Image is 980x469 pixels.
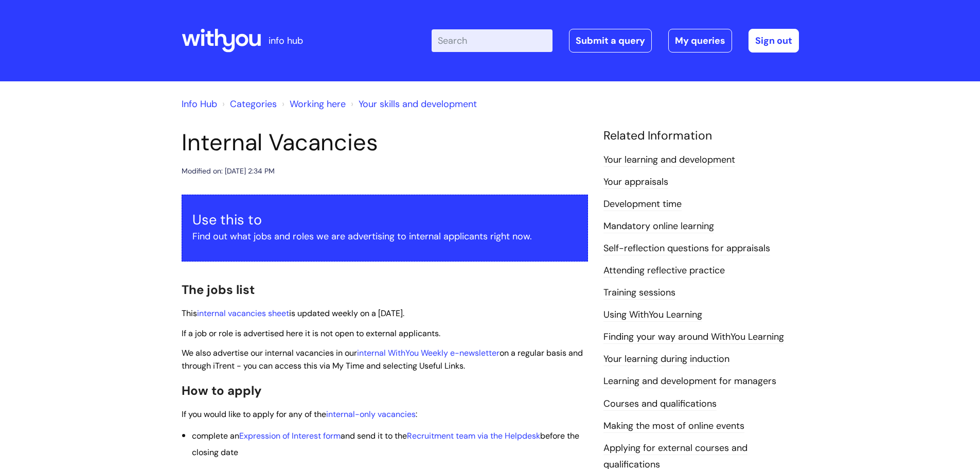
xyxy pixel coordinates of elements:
[603,375,776,388] a: Learning and development for managers
[359,98,477,110] a: Your skills and development
[668,29,732,53] a: My queries
[603,308,702,322] a: Using WithYou Learning
[182,165,275,178] div: Modified on: [DATE] 2:34 PM
[182,383,262,398] span: How to apply
[603,176,668,189] a: Your appraisals
[192,228,577,245] p: Find out what jobs and roles we are advertising to internal applicants right now.
[182,409,417,420] span: If you would like to apply for any of the :
[197,308,289,319] a: internal vacancies sheet
[290,98,346,110] a: Working here
[279,96,346,112] li: Working here
[230,98,277,110] a: Categories
[197,447,238,458] span: losing date
[603,264,725,277] a: Attending reflective practice
[603,129,799,143] h4: Related Information
[192,430,579,458] span: and send it to the before the c
[239,430,341,441] a: Expression of Interest form
[192,212,577,228] h3: Use this to
[749,29,799,53] a: Sign out
[220,96,277,112] li: Solution home
[326,409,416,420] a: internal-only vacancies
[603,397,717,411] a: Courses and qualifications
[192,430,239,441] span: complete an
[569,29,652,53] a: Submit a query
[603,153,735,167] a: Your learning and development
[269,32,303,49] p: info hub
[603,286,675,300] a: Training sessions
[432,29,799,53] div: | -
[603,220,714,233] a: Mandatory online learning
[182,98,217,110] a: Info Hub
[182,328,440,339] span: If a job or role is advertised here it is not open to external applicants.
[407,430,540,441] a: Recruitment team via the Helpdesk
[357,348,500,358] a: internal WithYou Weekly e-newsletter
[182,282,255,298] span: The jobs list
[603,198,682,211] a: Development time
[603,242,770,255] a: Self-reflection questions for appraisals
[182,308,404,319] span: This is updated weekly on a [DATE].
[182,348,583,371] span: We also advertise our internal vacancies in our on a regular basis and through iTrent - you can a...
[432,29,553,52] input: Search
[603,331,784,344] a: Finding your way around WithYou Learning
[348,96,477,112] li: Your skills and development
[182,129,588,157] h1: Internal Vacancies
[603,420,744,433] a: Making the most of online events
[603,353,729,366] a: Your learning during induction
